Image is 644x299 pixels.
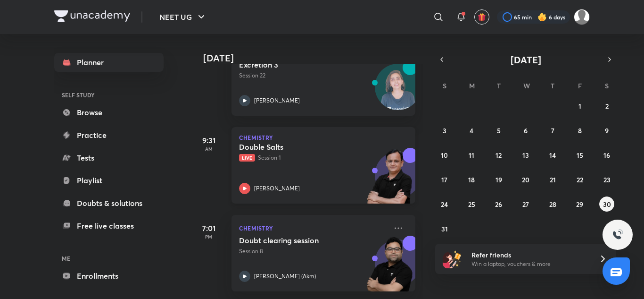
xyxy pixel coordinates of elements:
[448,53,603,66] button: [DATE]
[497,126,501,135] abbr: August 5, 2025
[464,196,479,212] button: August 25, 2025
[468,200,475,209] abbr: August 25, 2025
[577,175,583,184] abbr: August 22, 2025
[491,123,506,138] button: August 5, 2025
[468,175,475,184] abbr: August 18, 2025
[605,102,609,111] abbr: August 2, 2025
[443,126,446,135] abbr: August 3, 2025
[523,81,530,90] abbr: Wednesday
[239,135,408,140] p: Chemistry
[576,200,583,209] abbr: August 29, 2025
[54,53,164,72] a: Planner
[572,196,587,212] button: August 29, 2025
[599,196,614,212] button: August 30, 2025
[469,81,475,90] abbr: Monday
[471,250,587,260] h6: Refer friends
[599,98,614,113] button: August 2, 2025
[545,147,560,162] button: August 14, 2025
[254,184,300,193] p: [PERSON_NAME]
[464,147,479,162] button: August 11, 2025
[603,175,611,184] abbr: August 23, 2025
[190,146,228,152] p: AM
[550,175,556,184] abbr: August 21, 2025
[537,12,547,22] img: streak
[577,151,583,160] abbr: August 15, 2025
[599,123,614,138] button: August 9, 2025
[551,126,554,135] abbr: August 7, 2025
[605,81,609,90] abbr: Saturday
[469,151,474,160] abbr: August 11, 2025
[599,172,614,187] button: August 23, 2025
[474,9,489,25] button: avatar
[441,200,448,209] abbr: August 24, 2025
[605,126,609,135] abbr: August 9, 2025
[441,151,448,160] abbr: August 10, 2025
[363,148,415,213] img: unacademy
[203,52,425,64] h4: [DATE]
[518,147,533,162] button: August 13, 2025
[54,10,130,24] a: Company Logo
[375,69,421,114] img: Avatar
[524,126,528,135] abbr: August 6, 2025
[491,196,506,212] button: August 26, 2025
[518,172,533,187] button: August 20, 2025
[437,221,452,236] button: August 31, 2025
[603,200,611,209] abbr: August 30, 2025
[443,81,446,90] abbr: Sunday
[437,123,452,138] button: August 3, 2025
[572,147,587,162] button: August 15, 2025
[464,123,479,138] button: August 4, 2025
[54,250,164,266] h6: ME
[572,172,587,187] button: August 22, 2025
[549,151,556,160] abbr: August 14, 2025
[572,98,587,113] button: August 1, 2025
[545,123,560,138] button: August 7, 2025
[491,147,506,162] button: August 12, 2025
[603,151,610,160] abbr: August 16, 2025
[470,126,473,135] abbr: August 4, 2025
[511,53,541,66] span: [DATE]
[612,229,623,240] img: ttu
[574,9,590,25] img: Mahi Singh
[54,87,164,103] h6: SELF STUDY
[441,224,448,233] abbr: August 31, 2025
[441,175,447,184] abbr: August 17, 2025
[578,126,582,135] abbr: August 8, 2025
[239,247,387,256] p: Session 8
[545,172,560,187] button: August 21, 2025
[254,272,316,281] p: [PERSON_NAME] (Akm)
[190,234,228,239] p: PM
[437,147,452,162] button: August 10, 2025
[239,154,387,162] p: Session 1
[549,200,556,209] abbr: August 28, 2025
[572,123,587,138] button: August 8, 2025
[518,196,533,212] button: August 27, 2025
[443,249,462,268] img: referral
[522,200,529,209] abbr: August 27, 2025
[239,236,356,245] h5: Doubt clearing session
[471,260,587,268] p: Win a laptop, vouchers & more
[522,175,529,184] abbr: August 20, 2025
[239,60,356,69] h5: Excretion 3
[578,102,581,111] abbr: August 1, 2025
[495,200,502,209] abbr: August 26, 2025
[54,126,164,145] a: Practice
[239,71,387,80] p: Session 22
[518,123,533,138] button: August 6, 2025
[495,151,502,160] abbr: August 12, 2025
[599,147,614,162] button: August 16, 2025
[578,81,582,90] abbr: Friday
[478,13,486,21] img: avatar
[491,172,506,187] button: August 19, 2025
[239,142,356,152] h5: Double Salts
[54,266,164,285] a: Enrollments
[54,148,164,167] a: Tests
[190,222,228,234] h5: 7:01
[190,135,228,146] h5: 9:31
[437,172,452,187] button: August 17, 2025
[254,96,300,105] p: [PERSON_NAME]
[154,8,213,26] button: NEET UG
[54,10,130,22] img: Company Logo
[497,81,501,90] abbr: Tuesday
[545,196,560,212] button: August 28, 2025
